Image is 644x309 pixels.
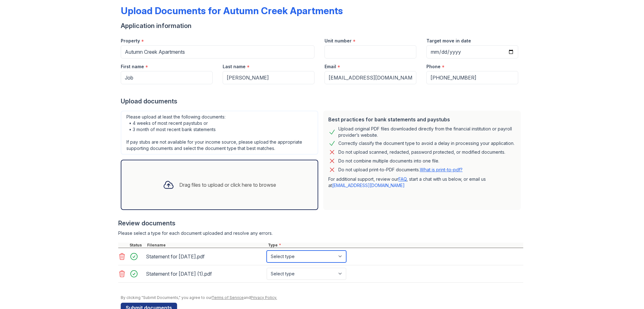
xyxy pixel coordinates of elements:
div: By clicking "Submit Documents," you agree to our and [121,295,523,300]
a: [EMAIL_ADDRESS][DOMAIN_NAME] [332,183,405,188]
label: Email [325,63,336,70]
div: Upload documents [121,97,523,106]
div: Statement for [DATE] (1).pdf [146,269,264,279]
a: Privacy Policy. [251,295,277,300]
div: Please upload at least the following documents: • 4 weeks of most recent paystubs or • 3 month of... [121,111,318,155]
label: First name [121,63,144,70]
div: Status [128,243,146,248]
div: Statement for [DATE].pdf [146,251,264,262]
a: What is print-to-pdf? [420,167,463,172]
div: Correctly classify the document type to avoid a delay in processing your application. [338,140,514,147]
a: FAQ [398,176,407,182]
p: Do not upload print-to-PDF documents. [338,167,463,173]
div: Review documents [118,219,523,228]
div: Upload original PDF files downloaded directly from the financial institution or payroll provider’... [338,126,516,138]
div: Do not combine multiple documents into one file. [338,157,439,165]
a: Terms of Service [212,295,244,300]
div: Application information [121,21,523,30]
div: Please select a type for each document uploaded and resolve any errors. [118,230,523,236]
label: Phone [426,63,441,70]
div: Filename [146,243,267,248]
div: Do not upload scanned, redacted, password protected, or modified documents. [338,148,505,156]
label: Property [121,38,140,44]
div: Drag files to upload or click here to browse [179,181,276,189]
div: Best practices for bank statements and paystubs [328,116,516,123]
label: Last name [223,63,246,70]
label: Target move in date [426,38,471,44]
p: For additional support, review our , start a chat with us below, or email us at [328,176,516,189]
label: Unit number [325,38,352,44]
div: Type [267,243,523,248]
div: Upload Documents for Autumn Creek Apartments [121,5,343,16]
